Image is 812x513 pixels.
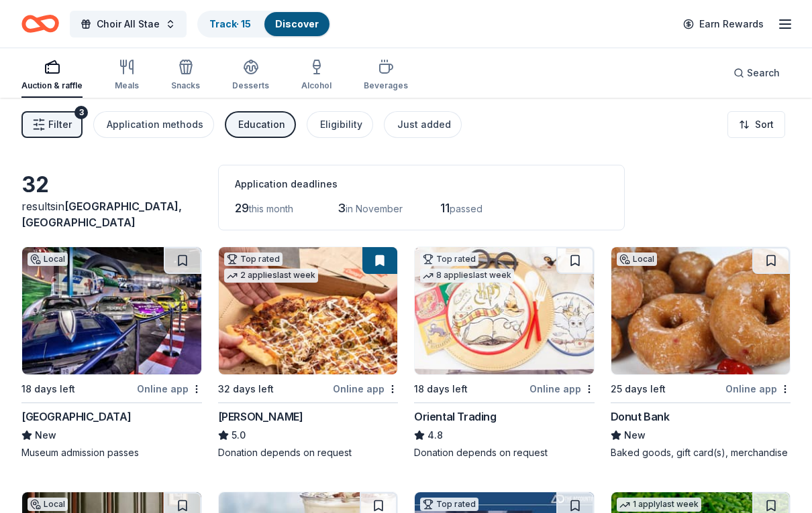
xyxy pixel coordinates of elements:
span: Choir All Stae [97,16,160,32]
div: Auction & raffle [21,80,83,91]
button: Alcohol [301,54,332,98]
button: Search [723,60,791,86]
div: 18 days left [414,381,468,397]
div: Online app [529,380,595,397]
div: Local [28,498,68,511]
div: Oriental Trading [414,409,497,425]
span: 4.8 [427,427,443,443]
a: Track· 15 [209,18,251,29]
div: Alcohol [301,80,332,91]
span: 3 [338,201,346,215]
img: Image for Oriental Trading [415,247,594,374]
div: Local [617,252,657,266]
button: Meals [115,54,139,98]
div: Local [28,252,68,266]
span: in [21,200,182,229]
button: Just added [384,111,462,138]
div: 3 [74,106,88,119]
div: [PERSON_NAME] [218,409,303,425]
button: Sort [727,111,785,138]
div: Snacks [171,80,200,91]
img: Image for Casey's [219,247,398,374]
span: Filter [48,117,72,133]
div: 32 [21,171,202,198]
div: Museum admission passes [21,446,202,459]
a: Home [21,8,59,40]
div: 2 applies last week [224,269,318,283]
div: Top rated [224,252,283,266]
a: Image for Casey'sTop rated2 applieslast week32 days leftOnline app[PERSON_NAME]5.0Donation depend... [218,246,399,459]
div: 18 days left [21,381,75,397]
div: Just added [397,117,451,133]
div: Application methods [107,117,203,133]
img: Image for National Corvette Museum [22,247,201,374]
span: New [624,427,646,443]
button: Track· 15Discover [197,11,331,38]
div: Baked goods, gift card(s), merchandise [611,446,791,459]
button: Application methods [93,111,214,138]
div: 8 applies last week [420,269,514,283]
div: Donation depends on request [414,446,595,459]
button: Beverages [364,54,408,98]
span: [GEOGRAPHIC_DATA], [GEOGRAPHIC_DATA] [21,200,182,229]
div: Education [238,117,285,133]
span: in November [346,203,403,214]
div: 25 days left [611,381,666,397]
div: Online app [333,380,398,397]
div: Application deadlines [235,176,608,192]
div: Beverages [364,80,408,91]
div: Top rated [420,252,478,266]
button: Snacks [171,54,200,98]
div: Desserts [232,80,269,91]
img: Image for Donut Bank [611,247,791,374]
div: Top rated [420,498,478,511]
div: results [21,198,202,230]
a: Discover [275,18,319,29]
div: Online app [137,380,202,397]
button: Desserts [232,54,269,98]
button: Choir All Stae [70,11,187,38]
a: Earn Rewards [675,12,772,36]
div: Donut Bank [611,409,670,425]
span: 29 [235,201,249,215]
span: New [35,427,56,443]
div: [GEOGRAPHIC_DATA] [21,409,131,425]
button: Filter3 [21,111,83,138]
span: Search [747,65,780,81]
button: Eligibility [307,111,373,138]
div: Meals [115,80,139,91]
div: Donation depends on request [218,446,399,459]
span: 11 [440,201,450,215]
button: Education [225,111,296,138]
span: 5.0 [232,427,246,443]
div: 1 apply last week [617,498,701,512]
a: Image for Donut BankLocal25 days leftOnline appDonut BankNewBaked goods, gift card(s), merchandise [611,246,791,459]
span: this month [249,203,293,214]
a: Image for National Corvette MuseumLocal18 days leftOnline app[GEOGRAPHIC_DATA]NewMuseum admission... [21,246,202,459]
div: Eligibility [320,117,362,133]
span: Sort [755,117,774,133]
a: Image for Oriental TradingTop rated8 applieslast week18 days leftOnline appOriental Trading4.8Don... [414,246,595,459]
span: passed [450,203,483,214]
div: Online app [725,380,791,397]
button: Auction & raffle [21,54,83,98]
div: 32 days left [218,381,274,397]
